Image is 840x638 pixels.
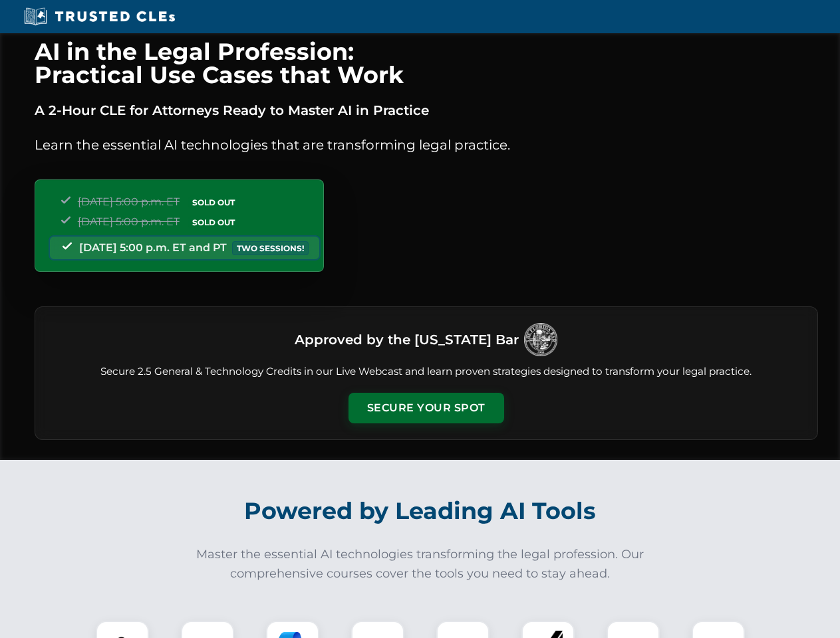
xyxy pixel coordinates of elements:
span: [DATE] 5:00 p.m. ET [78,215,180,228]
p: Secure 2.5 General & Technology Credits in our Live Webcast and learn proven strategies designed ... [51,364,801,379]
h2: Powered by Leading AI Tools [52,488,789,534]
h3: Approved by the [US_STATE] Bar [295,328,519,352]
p: Learn the essential AI technologies that are transforming legal practice. [35,134,818,156]
p: Master the essential AI technologies transforming the legal profession. Our comprehensive courses... [188,545,653,584]
img: Trusted CLEs [20,7,179,27]
span: SOLD OUT [188,215,239,229]
h1: AI in the Legal Profession: Practical Use Cases that Work [35,40,818,86]
img: Logo [524,323,557,356]
span: SOLD OUT [188,195,239,209]
p: A 2-Hour CLE for Attorneys Ready to Master AI in Practice [35,100,818,121]
button: Secure Your Spot [349,393,504,423]
span: [DATE] 5:00 p.m. ET [78,195,180,208]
